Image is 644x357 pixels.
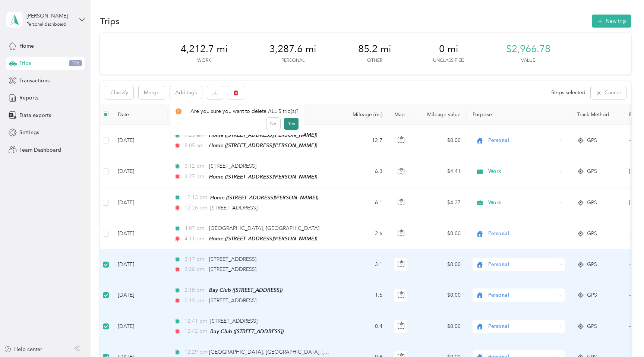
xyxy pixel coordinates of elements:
[184,162,206,170] span: 3:12 pm
[112,104,168,125] th: Date
[339,125,388,156] td: 12.7
[209,142,317,148] span: Home ([STREET_ADDRESS][PERSON_NAME])
[170,86,202,99] button: Add tags
[184,327,207,335] span: 12:42 pm
[339,311,388,342] td: 0.4
[414,187,467,218] td: $4.27
[112,187,168,218] td: [DATE]
[488,322,556,331] span: Personal
[184,317,207,325] span: 12:41 pm
[587,322,597,331] span: GPS
[184,265,206,274] span: 3:28 pm
[551,89,585,97] span: 5 trips selected
[209,266,256,272] span: [STREET_ADDRESS]
[184,297,206,305] span: 2:15 pm
[339,249,388,280] td: 3.1
[210,328,284,334] span: Bay Club ([STREET_ADDRESS])
[414,104,467,125] th: Mileage value
[284,118,299,130] button: Yes
[339,218,388,249] td: 2.6
[184,348,206,356] span: 12:29 pm
[587,260,597,269] span: GPS
[521,57,535,64] p: Value
[433,57,464,64] p: Unclassified
[488,167,556,176] span: Work
[19,77,50,85] span: Transactions
[181,43,228,55] span: 4,212.7 mi
[467,104,571,125] th: Purpose
[488,199,556,207] span: Work
[184,142,206,150] span: 8:05 am
[414,280,467,311] td: $0.00
[19,59,31,67] span: Trips
[571,104,623,125] th: Track Method
[367,57,382,64] p: Other
[184,131,206,139] span: 7:23 am
[414,156,467,187] td: $4.41
[209,132,317,138] span: Home ([STREET_ADDRESS][PERSON_NAME])
[587,136,597,145] span: GPS
[414,249,467,280] td: $0.00
[587,291,597,299] span: GPS
[414,218,467,249] td: $0.00
[269,43,316,55] span: 3,287.6 mi
[19,94,38,102] span: Reports
[210,205,258,211] span: [STREET_ADDRESS]
[281,57,304,64] p: Personal
[112,249,168,280] td: [DATE]
[209,349,376,355] span: [GEOGRAPHIC_DATA], [GEOGRAPHIC_DATA], [GEOGRAPHIC_DATA]
[184,204,207,212] span: 12:26 pm
[112,280,168,311] td: [DATE]
[591,86,626,99] button: Cancel
[602,315,644,357] iframe: Everlance-gr Chat Button Frame
[112,218,168,249] td: [DATE]
[184,286,206,294] span: 2:10 pm
[209,287,282,293] span: Bay Club ([STREET_ADDRESS])
[339,156,388,187] td: 6.3
[105,86,133,99] button: Classify
[587,230,597,238] span: GPS
[488,136,556,145] span: Personal
[26,22,66,27] div: Personal dashboard
[168,104,339,125] th: Locations
[209,256,256,262] span: [STREET_ADDRESS]
[414,125,467,156] td: $0.00
[26,12,73,20] div: [PERSON_NAME]
[209,163,256,169] span: [STREET_ADDRESS]
[488,291,556,299] span: Personal
[358,43,391,55] span: 85.2 mi
[4,345,42,353] div: Help center
[184,193,207,202] span: 12:13 pm
[209,236,317,241] span: Home ([STREET_ADDRESS][PERSON_NAME])
[176,107,299,115] div: Are you sure you want to delete ALL 5 trip(s)?
[439,43,458,55] span: 0 mi
[184,235,206,243] span: 4:11 pm
[184,255,206,263] span: 3:17 pm
[112,125,168,156] td: [DATE]
[266,118,280,130] button: No
[414,311,467,342] td: $0.00
[19,129,39,136] span: Settings
[19,42,34,50] span: Home
[184,224,206,233] span: 4:07 pm
[209,297,256,304] span: [STREET_ADDRESS]
[69,60,82,67] span: 196
[339,104,388,125] th: Mileage (mi)
[592,15,631,28] button: New trip
[112,156,168,187] td: [DATE]
[209,225,319,231] span: [GEOGRAPHIC_DATA], [GEOGRAPHIC_DATA]
[100,17,120,25] h1: Trips
[19,146,61,154] span: Team Dashboard
[488,260,556,269] span: Personal
[209,174,317,180] span: Home ([STREET_ADDRESS][PERSON_NAME])
[184,173,206,181] span: 3:27 pm
[506,43,550,55] span: $2,966.78
[210,195,318,200] span: Home ([STREET_ADDRESS][PERSON_NAME])
[197,57,211,64] p: Work
[339,187,388,218] td: 6.1
[19,111,51,119] span: Data exports
[339,280,388,311] td: 1.6
[587,199,597,207] span: GPS
[587,167,597,176] span: GPS
[112,311,168,342] td: [DATE]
